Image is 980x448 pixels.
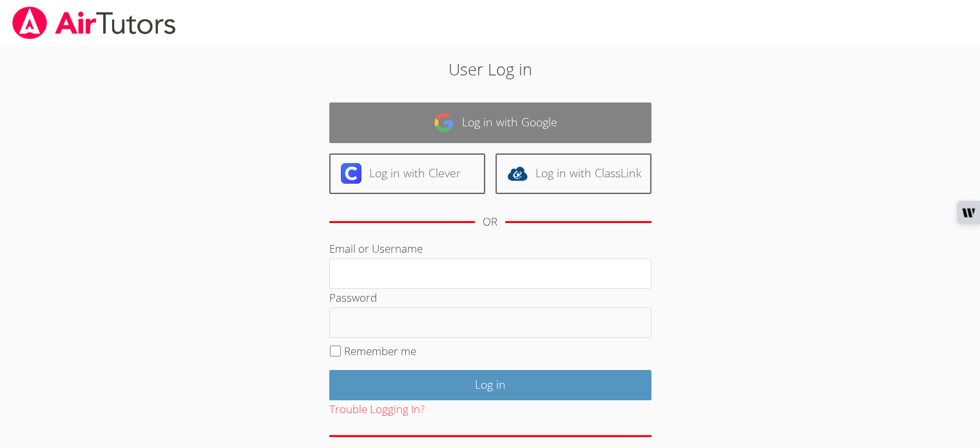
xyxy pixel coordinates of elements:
[329,370,651,400] input: Log in
[329,400,425,419] button: Trouble Logging In?
[226,57,754,81] h2: User Log in
[344,344,416,358] label: Remember me
[329,102,651,143] a: Log in with Google
[341,163,361,184] img: clever-logo-6eab21bc6e7a338710f1a6ff85c0baf02591cd810cc4098c63d3a4b26e2feb20.svg
[483,213,497,231] div: OR
[329,153,485,194] a: Log in with Clever
[329,290,377,305] label: Password
[495,153,651,194] a: Log in with ClassLink
[329,241,423,256] label: Email or Username
[434,112,454,133] img: google-logo-50288ca7cdecda66e5e0955fdab243c47b7ad437acaf1139b6f446037453330a.svg
[11,6,177,39] img: airtutors_banner-c4298cdbf04f3fff15de1276eac7730deb9818008684d7c2e4769d2f7ddbe033.png
[507,163,528,184] img: classlink-logo-d6bb404cc1216ec64c9a2012d9dc4662098be43eaf13dc465df04b49fa7ab582.svg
